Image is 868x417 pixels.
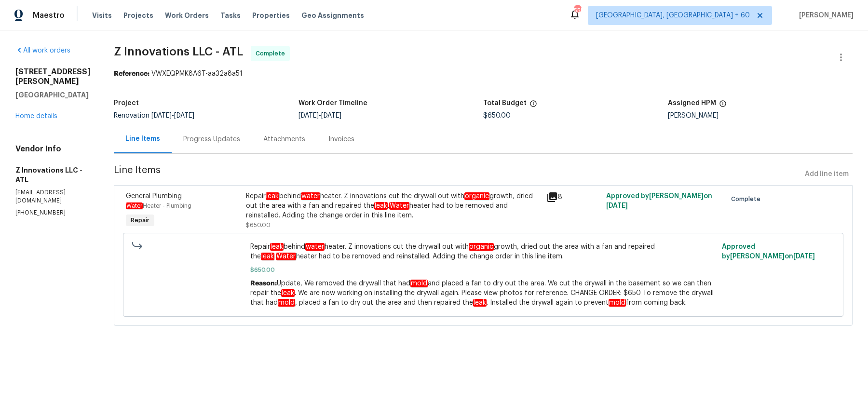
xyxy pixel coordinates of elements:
span: Complete [731,194,764,204]
p: [EMAIL_ADDRESS][DOMAIN_NAME] [15,188,91,205]
span: Update, We removed the drywall that had and placed a fan to dry out the area. We cut the drywall ... [250,280,714,307]
em: Water [126,202,143,209]
span: Line Items [114,165,801,183]
span: [DATE] [606,202,628,209]
span: Tasks [220,12,241,19]
span: Complete [256,49,289,58]
h5: Project [114,100,139,107]
span: Heater - Plumbing [126,203,191,209]
span: $650.00 [246,222,271,228]
div: 8 [546,191,600,203]
h5: Work Order Timeline [298,100,367,107]
h5: Z Innovations LLC - ATL [15,165,91,185]
div: [PERSON_NAME] [668,112,853,119]
span: Renovation [114,112,194,119]
h5: Total Budget [483,100,527,107]
span: [PERSON_NAME] [795,11,854,20]
div: Progress Updates [183,135,240,144]
div: Line Items [125,134,160,144]
em: leak [261,253,274,260]
span: - [151,112,194,119]
span: [DATE] [298,112,319,119]
span: - [298,112,341,119]
span: $650.00 [483,112,511,119]
span: Approved by [PERSON_NAME] on [722,243,815,260]
span: Visits [92,11,112,20]
span: The total cost of line items that have been proposed by Opendoor. This sum includes line items th... [529,100,537,112]
span: [DATE] [793,253,815,260]
em: leak [270,243,284,251]
em: water [301,192,320,200]
div: 555 [574,6,581,15]
span: General Plumbing [126,193,182,200]
h2: [STREET_ADDRESS][PERSON_NAME] [15,67,91,86]
span: Approved by [PERSON_NAME] on [606,193,712,209]
em: mold [278,299,295,307]
em: mold [410,280,428,287]
em: Water [389,202,409,210]
em: leak [281,289,295,297]
h5: Assigned HPM [668,100,716,107]
a: Home details [15,113,57,120]
em: leak [266,192,279,200]
h4: Vendor Info [15,144,91,154]
em: organic [469,243,494,251]
span: Repair behind heater. Z innovations cut the drywall out with growth, dried out the area with a fa... [250,242,717,261]
div: Invoices [328,135,354,144]
span: Reason: [250,280,277,287]
span: Geo Assignments [301,11,364,20]
span: Projects [123,11,153,20]
span: The hpm assigned to this work order. [719,100,727,112]
div: VWXEQPMK8A6T-aa32a8a51 [114,69,853,79]
em: mold [609,299,626,307]
span: Z Innovations LLC - ATL [114,46,243,57]
span: [DATE] [174,112,194,119]
a: All work orders [15,47,70,54]
span: Repair [127,215,153,225]
em: water [305,243,325,251]
span: Work Orders [165,11,209,20]
em: organic [464,192,489,200]
span: [DATE] [151,112,172,119]
span: [DATE] [321,112,341,119]
p: [PHONE_NUMBER] [15,209,91,217]
b: Reference: [114,70,149,77]
div: Repair behind heater. Z innovations cut the drywall out with growth, dried out the area with a fa... [246,191,541,220]
span: Properties [252,11,290,20]
em: Water [276,253,296,260]
em: leak [473,299,487,307]
span: $650.00 [250,265,717,275]
em: leak [374,202,388,210]
span: [GEOGRAPHIC_DATA], [GEOGRAPHIC_DATA] + 60 [596,11,750,20]
div: Attachments [263,135,305,144]
span: Maestro [33,11,65,20]
h5: [GEOGRAPHIC_DATA] [15,90,91,100]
